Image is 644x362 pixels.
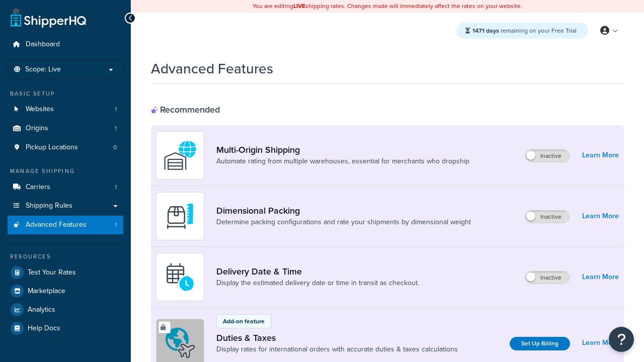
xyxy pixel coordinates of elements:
[8,301,123,319] a: Analytics
[609,327,634,352] button: Open Resource Center
[115,183,117,192] span: 1
[28,306,55,314] span: Analytics
[8,119,123,138] li: Origins
[28,287,65,296] span: Marketplace
[8,252,123,261] div: Resources
[472,26,499,35] strong: 1471 days
[582,209,619,223] a: Learn More
[216,278,419,288] a: Display the estimated delivery date or time in transit as checkout.
[115,105,117,114] span: 1
[216,266,419,277] a: Delivery Date & Time
[582,148,619,162] a: Learn More
[151,59,273,78] h1: Advanced Features
[8,178,123,197] a: Carriers1
[8,100,123,119] li: Websites
[216,205,471,216] a: Dimensional Packing
[8,197,123,215] a: Shipping Rules
[8,35,123,54] a: Dashboard
[8,89,123,98] div: Basic Setup
[8,216,123,234] a: Advanced Features1
[8,178,123,197] li: Carriers
[216,344,458,354] a: Display rates for international orders with accurate duties & taxes calculations
[8,282,123,300] a: Marketplace
[26,40,60,49] span: Dashboard
[25,65,61,74] span: Scope: Live
[163,138,198,173] img: WatD5o0RtDAAAAAElFTkSuQmCC
[28,268,76,277] span: Test Your Rates
[8,100,123,119] a: Websites1
[28,324,60,333] span: Help Docs
[8,319,123,337] a: Help Docs
[26,202,72,210] span: Shipping Rules
[216,144,469,155] a: Multi-Origin Shipping
[26,143,78,152] span: Pickup Locations
[163,199,198,234] img: DTVBYsAAAAAASUVORK5CYII=
[8,138,123,157] a: Pickup Locations0
[115,221,117,229] span: 1
[582,270,619,284] a: Learn More
[26,105,54,114] span: Websites
[582,336,619,350] a: Learn More
[216,217,471,227] a: Determine packing configurations and rate your shipments by dimensional weight
[223,317,265,326] p: Add-on feature
[525,150,570,162] label: Inactive
[8,263,123,282] a: Test Your Rates
[163,259,198,295] img: gfkeb5ejjkALwAAAABJRU5ErkJggg==
[113,143,117,152] span: 0
[525,211,570,223] label: Inactive
[525,271,570,284] label: Inactive
[8,216,123,234] li: Advanced Features
[8,167,123,175] div: Manage Shipping
[26,124,48,133] span: Origins
[151,104,220,115] div: Recommended
[216,156,469,166] a: Automate rating from multiple warehouses, essential for merchants who dropship
[26,221,87,229] span: Advanced Features
[293,2,305,11] b: LIVE
[472,26,577,35] span: remaining on your Free Trial
[115,124,117,133] span: 1
[8,119,123,138] a: Origins1
[26,183,50,192] span: Carriers
[216,332,458,343] a: Duties & Taxes
[510,337,570,350] a: Set Up Billing
[8,138,123,157] li: Pickup Locations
